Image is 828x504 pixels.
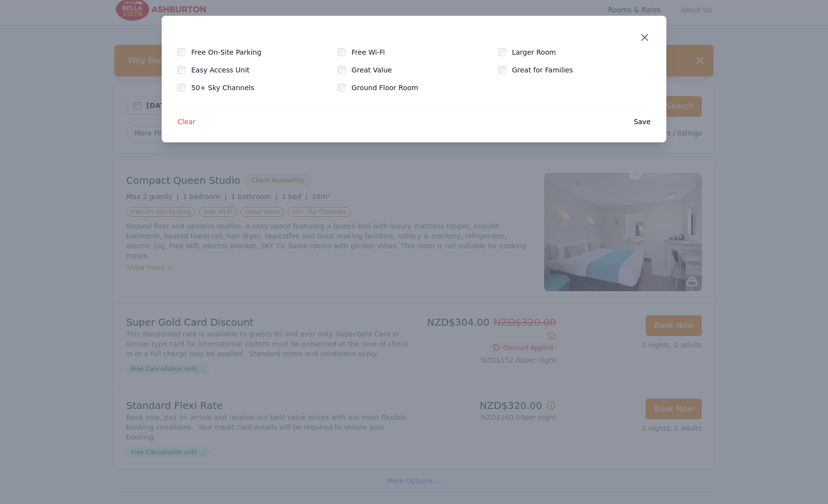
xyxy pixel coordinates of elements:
[512,47,568,57] label: Larger Room
[191,47,273,57] label: Free On-Site Parking
[634,117,651,127] span: Save
[177,117,196,127] span: Clear
[191,65,261,75] label: Easy Access Unit
[351,65,404,75] label: Great Value
[191,83,266,93] label: 50+ Sky Channels
[512,65,585,75] label: Great for Families
[351,47,397,57] label: Free Wi-Fi
[351,83,430,93] label: Ground Floor Room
